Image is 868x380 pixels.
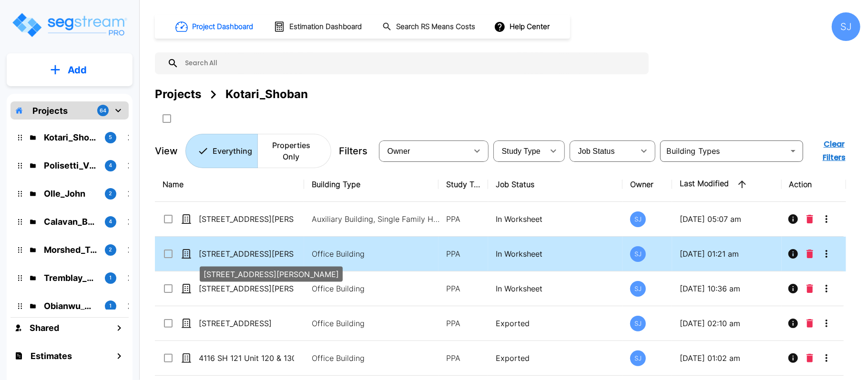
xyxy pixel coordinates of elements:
[446,213,480,225] p: PPA
[109,246,112,254] p: 2
[257,134,331,168] button: Properties Only
[312,283,440,294] p: Office Building
[388,147,410,155] span: Owner
[817,210,836,229] button: More-Options
[199,352,294,364] p: 4116 SH 121 Unit 120 & 130
[192,21,253,32] h1: Project Dashboard
[630,246,646,262] div: SJ
[270,17,367,37] button: Estimation Dashboard
[199,318,294,329] p: [STREET_ADDRESS]
[44,243,97,256] p: Morshed_Tarek
[109,161,112,170] p: 4
[44,215,97,228] p: Calavan_Brooks
[157,109,176,128] button: SelectAll
[44,131,97,144] p: Kotari_Shoban
[44,159,97,172] p: Polisetti_Vinay
[680,318,774,329] p: [DATE] 02:10 am
[312,248,440,260] p: Office Building
[492,18,553,36] button: Help Center
[496,318,615,329] p: Exported
[817,244,836,263] button: More-Options
[495,138,544,164] div: Select
[11,11,128,39] img: Logo
[30,321,59,334] h1: Shared
[289,21,362,32] h1: Estimation Dashboard
[304,167,439,202] th: Building Type
[312,213,440,225] p: Auxiliary Building, Single Family Home (Short Term Residential Rental), Single Family Home Site
[100,107,106,115] p: 64
[680,352,774,364] p: [DATE] 01:02 am
[225,86,308,103] div: Kotari_Shoban
[488,167,623,202] th: Job Status
[155,167,304,202] th: Name
[378,18,480,36] button: Search RS Means Costs
[663,144,785,158] input: Building Types
[496,352,615,364] p: Exported
[680,248,774,260] p: [DATE] 01:21 am
[672,167,782,202] th: Last Modified
[803,314,817,333] button: Delete
[803,349,817,368] button: Delete
[109,190,112,198] p: 2
[680,213,774,225] p: [DATE] 05:07 am
[630,211,646,227] div: SJ
[381,138,468,164] div: Select
[630,281,646,297] div: SJ
[185,134,331,168] div: Platform
[68,63,87,77] p: Add
[179,52,644,74] input: Search All
[817,349,836,368] button: More-Options
[803,210,817,229] button: Delete
[446,283,480,294] p: PPA
[7,56,133,84] button: Add
[803,244,817,263] button: Delete
[44,187,97,200] p: Olle_John
[496,213,615,225] p: In Worksheet
[263,140,319,162] p: Properties Only
[44,300,97,312] p: Obianwu_Chike
[832,12,860,41] div: SJ
[32,104,68,117] p: Projects
[44,271,97,284] p: Tremblay_Leah
[312,352,440,364] p: Office Building
[630,316,646,331] div: SJ
[213,145,252,157] p: Everything
[786,144,800,158] button: Open
[502,147,541,155] span: Study Type
[446,352,480,364] p: PPA
[496,283,615,294] p: In Worksheet
[784,314,803,333] button: Info
[110,274,112,282] p: 1
[623,167,672,202] th: Owner
[199,248,294,260] p: [STREET_ADDRESS][PERSON_NAME]
[784,210,803,229] button: Info
[204,269,339,280] p: [STREET_ADDRESS][PERSON_NAME]
[155,144,178,158] p: View
[578,147,615,155] span: Job Status
[446,248,480,260] p: PPA
[630,350,646,366] div: SJ
[803,279,817,298] button: Delete
[446,318,480,329] p: PPA
[808,135,860,167] button: Clear Filters
[185,134,258,168] button: Everything
[109,133,112,141] p: 5
[817,314,836,333] button: More-Options
[439,167,488,202] th: Study Type
[172,16,258,37] button: Project Dashboard
[784,349,803,368] button: Info
[312,318,440,329] p: Office Building
[572,138,634,164] div: Select
[817,279,836,298] button: More-Options
[782,167,847,202] th: Action
[199,283,294,294] p: [STREET_ADDRESS][PERSON_NAME]
[680,283,774,294] p: [DATE] 10:36 am
[784,279,803,298] button: Info
[31,350,72,362] h1: Estimates
[396,21,475,32] h1: Search RS Means Costs
[496,248,615,260] p: In Worksheet
[199,213,294,225] p: [STREET_ADDRESS][PERSON_NAME]
[784,244,803,263] button: Info
[155,86,201,103] div: Projects
[339,144,368,158] p: Filters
